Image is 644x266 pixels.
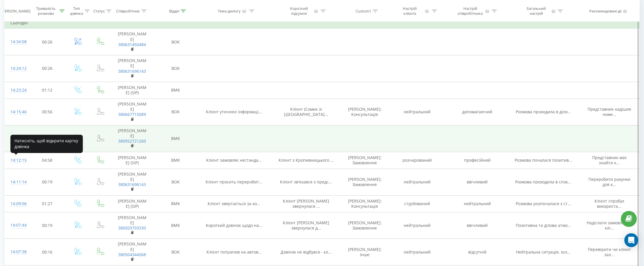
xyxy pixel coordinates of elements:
td: [PERSON_NAME] [111,55,153,82]
td: нейтральний [387,212,447,239]
div: 14:24:12 [10,63,23,74]
td: [PERSON_NAME]: Консультація [342,99,387,125]
span: Розмова проходила в спок... [515,179,571,185]
td: розчарований [387,152,447,169]
td: 00:56 [28,99,66,125]
td: 01:12 [28,82,66,99]
td: ВОК [153,55,198,82]
td: [PERSON_NAME]: Замовлення [342,169,387,195]
span: Клієнт звертається за ко... [208,201,260,206]
td: ВМК [153,125,198,152]
td: допомагаючий [447,99,507,125]
td: ввічливий [447,169,507,195]
a: 380631696143 [118,182,146,187]
div: 14:11:14 [10,176,23,188]
td: [PERSON_NAME] [111,169,153,195]
span: Розмова розпочалася з ст... [516,201,571,206]
div: [PERSON_NAME] [1,8,30,13]
td: професійний [447,152,507,169]
td: ВМК [153,212,198,239]
span: Перевірити чи клієнт зал... [588,247,631,257]
a: 380504344568 [118,252,146,257]
a: 380631696143 [118,68,146,74]
span: Клієнт замовляє нестанда... [206,157,262,163]
td: нейтральний [387,99,447,125]
a: 380667715089 [118,112,146,117]
span: Розмова проходила в діло... [516,109,571,114]
div: Співробітник [116,8,140,13]
div: 14:15:46 [10,106,23,118]
span: Переробити рахунки для к... [588,176,630,187]
td: 04:58 [28,152,66,169]
span: Дзвінок не відбувся - кл... [281,249,332,255]
span: Клієнт просить переробит... [206,179,262,185]
td: [PERSON_NAME] [111,125,153,152]
td: 00:19 [28,212,66,239]
div: 14:07:44 [10,220,23,231]
a: 380631450484 [118,42,146,47]
a: 380952721260 [118,138,146,144]
div: Open Intercom Messenger [624,233,638,247]
td: ВМК [153,195,198,212]
td: 00:26 [28,55,66,82]
div: 14:14:02 [10,133,23,144]
td: ВОК [153,239,198,265]
div: 14:34:08 [10,36,23,48]
td: [PERSON_NAME]: Консультація [342,195,387,212]
span: Позитивна та ділова атмо... [516,223,571,228]
a: 380503759330 [118,225,146,231]
div: Тип дзвінка [70,6,83,16]
span: Клієнт [PERSON_NAME] звернулася ... [283,198,329,209]
td: [PERSON_NAME] [111,239,153,265]
div: 14:09:06 [10,198,23,209]
div: 14:23:24 [10,85,23,96]
div: 14:07:38 [10,246,23,258]
div: Custom1 [356,8,371,13]
span: Надіслати замовлення клі... [587,220,632,231]
td: ВМК [153,152,198,169]
span: Розмова почалася позитив... [515,157,572,163]
span: Короткий дзвінок щодо на... [206,223,262,228]
td: [PERSON_NAME] [111,29,153,55]
td: нейтральний [387,239,447,265]
td: відсутній [447,239,507,265]
td: нейтральний [387,169,447,195]
td: стурбований [387,195,447,212]
span: Клієнт зв'язався з предс... [280,179,332,185]
td: 04:46 [28,125,66,152]
div: Натисніть, щоб відкрити картку дзвінка [10,135,83,153]
div: Тема діалогу [218,8,241,13]
td: [PERSON_NAME]: Замовлення [342,152,387,169]
td: [PERSON_NAME]: Інше [342,239,387,265]
td: 00:16 [28,239,66,265]
td: [PERSON_NAME] (SIP) [111,82,153,99]
span: Клієнт з Кропивницького ... [279,157,334,163]
td: ВМК [153,82,198,99]
td: [PERSON_NAME] [111,212,153,239]
div: Короткий підсумок [285,6,313,16]
div: 14:12:15 [10,155,23,166]
span: Клієнт (Сомик зі [GEOGRAPHIC_DATA]... [284,106,328,117]
span: Представник має знайти к... [592,155,627,165]
div: Настрій співробітника [456,6,484,16]
td: [PERSON_NAME]: Замовлення [342,212,387,239]
td: 01:27 [28,195,66,212]
td: 00:26 [28,29,66,55]
span: Нейтральна ситуація, оск... [516,249,571,255]
span: Клієнт потрапив на автов... [206,249,262,255]
span: Представник надішле номе... [588,106,631,117]
div: Настрій клієнта [396,6,423,16]
td: [PERSON_NAME] (SIP) [111,195,153,212]
td: ВОК [153,99,198,125]
td: ввічливий [447,212,507,239]
td: ВОК [153,29,198,55]
td: ВОК [153,169,198,195]
span: Клієнт спробує використа... [594,198,624,209]
div: Рекомендовані дії [589,8,621,13]
div: Тривалість розмови [34,6,58,16]
td: [PERSON_NAME] [111,99,153,125]
span: Клієнт уточнює інформаці... [206,109,262,114]
td: 00:19 [28,169,66,195]
div: Статус [93,8,105,13]
td: Сьогодні [5,17,640,29]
